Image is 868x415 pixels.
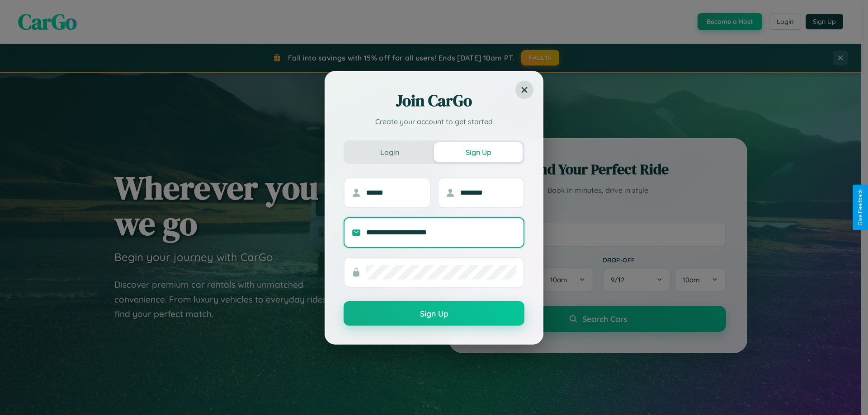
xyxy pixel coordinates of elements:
button: Sign Up [434,142,523,162]
h2: Join CarGo [344,90,524,112]
div: Give Feedback [857,189,863,226]
button: Login [345,142,434,162]
button: Sign Up [344,301,524,326]
p: Create your account to get started [344,116,524,127]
